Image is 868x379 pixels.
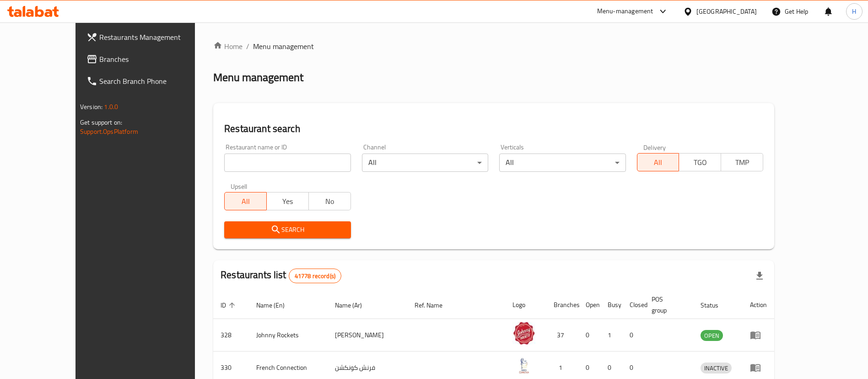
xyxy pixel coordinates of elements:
span: POS group [652,294,682,316]
span: Name (Ar) [335,300,374,311]
span: All [641,156,676,169]
h2: Menu management [213,70,303,85]
th: Action [743,291,774,319]
span: Ref. Name [415,300,454,311]
button: No [308,192,351,210]
a: Search Branch Phone [79,70,221,92]
span: Name (En) [256,300,297,311]
button: TMP [721,153,763,171]
label: Delivery [643,144,666,150]
button: TGO [679,153,721,171]
nav: breadcrumb [213,41,774,52]
div: All [362,154,488,172]
span: ID [221,300,238,311]
td: 0 [622,319,644,352]
td: Johnny Rockets [249,319,328,352]
span: TGO [683,156,717,169]
li: / [246,41,249,52]
th: Branches [546,291,578,319]
button: Search [224,221,350,238]
a: Branches [79,48,221,70]
span: Version: [80,101,102,113]
th: Busy [600,291,622,319]
span: INACTIVE [701,363,732,374]
div: Export file [749,265,771,287]
td: 328 [213,319,249,352]
img: Johnny Rockets [512,322,535,345]
span: 1.0.0 [104,101,118,113]
h2: Restaurant search [224,122,763,136]
td: [PERSON_NAME] [328,319,407,352]
span: No [313,195,347,208]
h2: Restaurants list [221,268,341,283]
span: Menu management [253,41,314,52]
th: Logo [505,291,546,319]
td: 1 [600,319,622,352]
a: Restaurants Management [79,26,221,48]
label: Upsell [231,183,248,189]
th: Open [578,291,600,319]
td: 0 [578,319,600,352]
button: All [637,153,679,171]
div: Total records count [289,269,341,283]
span: Get support on: [80,116,122,128]
span: 41778 record(s) [289,272,341,280]
span: Branches [99,54,213,65]
a: Home [213,41,243,52]
div: All [499,154,625,172]
span: TMP [725,156,760,169]
span: H [852,6,856,16]
div: OPEN [701,330,723,341]
th: Closed [622,291,644,319]
span: Search [232,224,343,236]
span: Search Branch Phone [99,76,213,87]
span: OPEN [701,330,723,341]
img: French Connection [512,354,535,377]
span: Yes [270,195,305,208]
a: Support.OpsPlatform [80,126,138,137]
div: [GEOGRAPHIC_DATA] [696,6,757,16]
span: All [228,195,263,208]
span: Status [701,300,730,311]
button: Yes [266,192,309,210]
div: Menu [750,330,767,341]
td: 37 [546,319,578,352]
button: All [224,192,267,210]
input: Search for restaurant name or ID.. [224,154,350,172]
div: Menu [750,362,767,373]
div: Menu-management [597,6,653,17]
span: Restaurants Management [99,32,213,43]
